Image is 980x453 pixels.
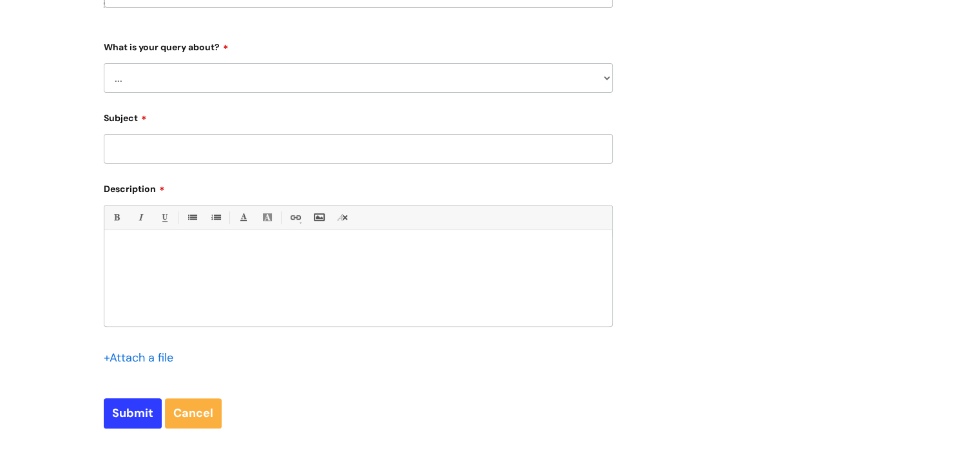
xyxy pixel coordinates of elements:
[108,209,124,226] a: Bold (Ctrl-B)
[104,398,162,428] input: Submit
[104,347,181,368] div: Attach a file
[235,209,251,226] a: Font Color
[132,209,148,226] a: Italic (Ctrl-I)
[311,209,327,226] a: Insert Image...
[104,350,110,365] span: +
[104,37,613,53] label: What is your query about?
[287,209,303,226] a: Link
[156,209,172,226] a: Underline(Ctrl-U)
[104,108,613,124] label: Subject
[104,179,613,195] label: Description
[165,398,222,428] a: Cancel
[259,209,275,226] a: Back Color
[207,209,224,226] a: 1. Ordered List (Ctrl-Shift-8)
[184,209,200,226] a: • Unordered List (Ctrl-Shift-7)
[334,209,351,226] a: Remove formatting (Ctrl-\)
